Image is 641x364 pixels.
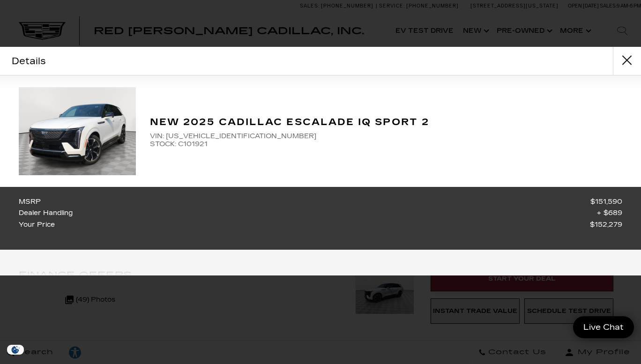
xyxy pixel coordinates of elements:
[19,219,60,231] span: Your Price
[19,268,622,282] h5: Finance Offers
[19,196,45,208] span: MSRP
[5,345,26,355] section: Click to Open Cookie Consent Modal
[590,196,622,208] span: $151,590
[5,345,26,355] img: Opt-Out Icon
[150,140,622,148] span: STOCK: C101921
[19,219,622,231] a: Your Price $152,279
[19,87,136,175] img: 2025 Cadillac ESCALADE IQ Sport 2
[150,132,622,140] span: VIN: [US_VEHICLE_IDENTIFICATION_NUMBER]
[19,196,622,208] a: MSRP $151,590
[573,316,634,338] a: Live Chat
[597,208,622,219] span: $689
[19,208,77,219] span: Dealer Handling
[150,114,622,130] h2: New 2025 Cadillac ESCALADE IQ Sport 2
[613,47,641,75] button: close
[579,322,628,333] span: Live Chat
[19,208,622,219] a: Dealer Handling $689
[590,219,622,231] span: $152,279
